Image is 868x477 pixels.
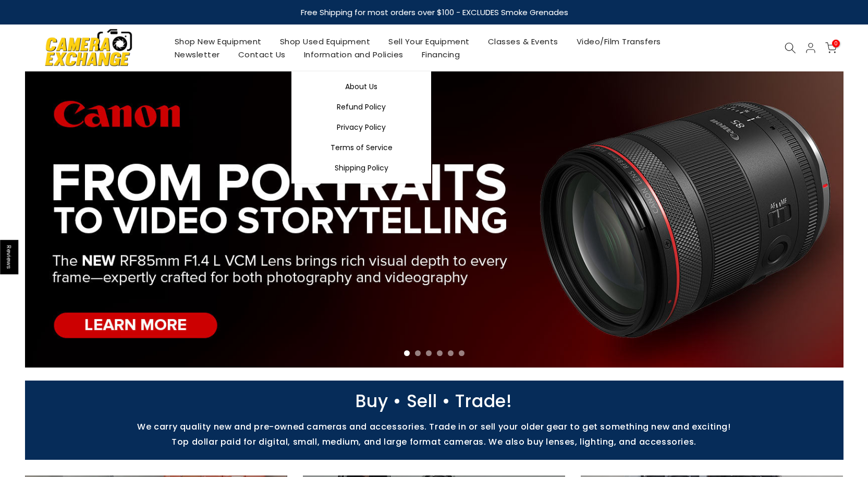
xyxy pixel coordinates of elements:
span: 0 [832,40,840,47]
p: We carry quality new and pre-owned cameras and accessories. Trade in or sell your older gear to g... [20,422,849,432]
a: Video/Film Transfers [567,35,670,48]
a: Classes & Events [479,35,567,48]
a: Newsletter [165,48,229,61]
a: About Us [291,77,431,97]
li: Page dot 3 [426,350,432,356]
li: Page dot 2 [415,350,421,356]
a: Shop New Equipment [165,35,271,48]
strong: Free Shipping for most orders over $100 - EXCLUDES Smoke Grenades [300,7,568,18]
a: Terms of Service [291,138,431,158]
a: Refund Policy [291,97,431,117]
a: 0 [825,42,837,54]
p: Top dollar paid for digital, small, medium, and large format cameras. We also buy lenses, lightin... [20,437,849,447]
a: Shipping Policy [291,158,431,178]
li: Page dot 6 [459,350,464,356]
li: Page dot 4 [437,350,443,356]
a: Sell Your Equipment [380,35,479,48]
a: Privacy Policy [291,117,431,138]
a: Financing [412,48,469,61]
a: Information and Policies [295,48,412,61]
a: Shop Used Equipment [271,35,380,48]
p: Buy • Sell • Trade! [20,396,849,406]
li: Page dot 1 [404,350,410,356]
a: Contact Us [229,48,295,61]
li: Page dot 5 [448,350,454,356]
